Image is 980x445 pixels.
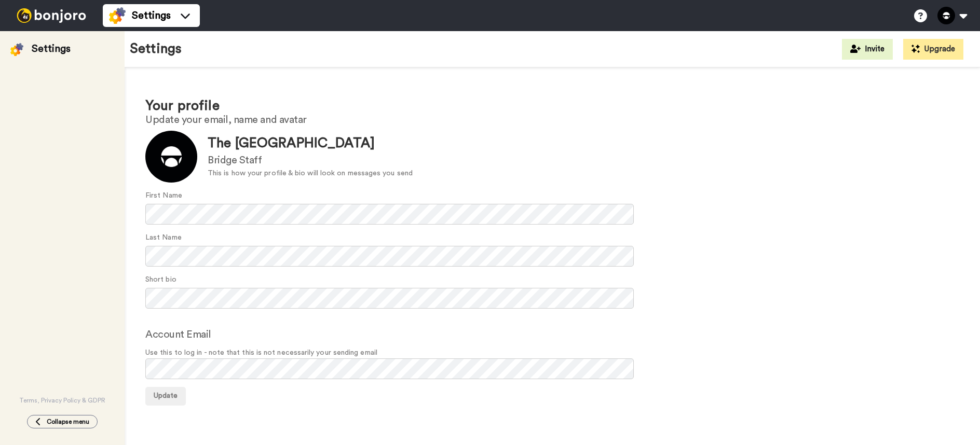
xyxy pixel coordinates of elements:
[903,39,963,60] button: Upgrade
[145,327,211,342] label: Account Email
[12,8,90,23] img: bj-logo-header-white.svg
[208,153,413,168] div: Bridge Staff
[32,41,71,56] div: Settings
[154,392,178,399] span: Update
[842,39,893,60] button: Invite
[132,8,171,23] span: Settings
[208,168,413,179] div: This is how your profile & bio will look on messages you send
[208,134,413,153] div: The [GEOGRAPHIC_DATA]
[145,232,182,243] label: Last Name
[145,114,959,126] h2: Update your email, name and avatar
[27,415,98,428] button: Collapse menu
[145,347,959,358] span: Use this to log in - note that this is not necessarily your sending email
[109,7,126,24] img: settings-colored.svg
[10,43,23,56] img: settings-colored.svg
[145,99,959,114] h1: Your profile
[145,387,186,406] button: Update
[130,41,182,57] h1: Settings
[145,190,182,201] label: First Name
[47,418,89,426] span: Collapse menu
[145,274,176,285] label: Short bio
